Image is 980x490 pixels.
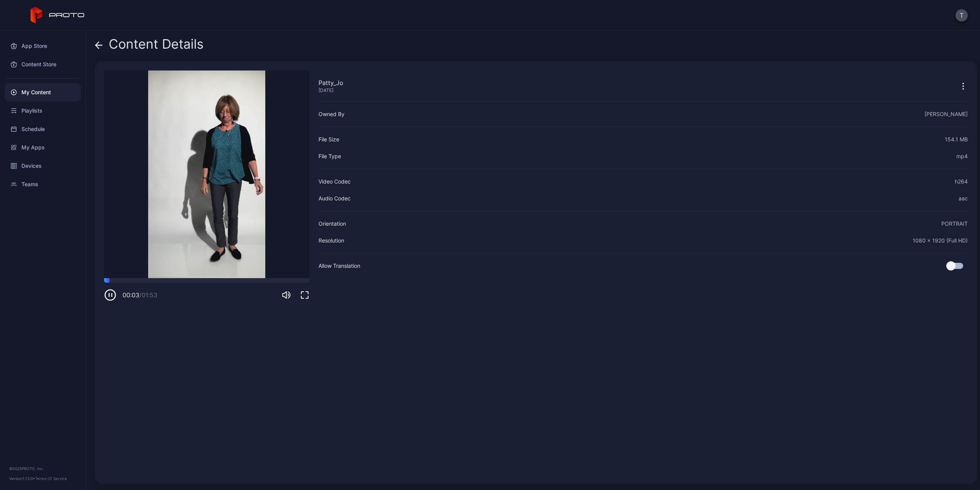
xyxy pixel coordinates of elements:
[318,194,351,203] div: Audio Codec
[5,55,81,74] a: Content Store
[9,465,76,472] div: © 2025 PROTO, Inc.
[5,157,81,175] a: Devices
[913,236,968,245] div: 1080 x 1920 (Full HD)
[5,120,81,138] a: Schedule
[318,219,346,228] div: Orientation
[318,135,339,144] div: File Size
[318,236,344,245] div: Resolution
[104,70,309,278] video: Sorry, your browser doesn‘t support embedded videos
[955,177,968,186] div: h264
[122,290,157,300] div: 00:03
[941,219,968,228] div: PORTRAIT
[139,291,157,299] span: / 01:53
[318,261,360,270] div: Allow Translation
[5,175,81,193] a: Teams
[945,135,968,144] div: 154.1 MB
[959,194,968,203] div: aac
[318,78,343,87] div: Patty_Jo
[9,476,35,481] span: Version 1.13.0 •
[35,476,67,481] a: Terms Of Service
[956,152,968,161] div: mp4
[924,110,968,119] div: [PERSON_NAME]
[955,9,968,21] button: T
[318,87,343,93] div: [DATE]
[5,37,81,55] a: App Store
[5,83,81,102] a: My Content
[318,110,345,119] div: Owned By
[5,102,81,120] a: Playlists
[95,37,204,55] div: Content Details
[318,152,341,161] div: File Type
[5,138,81,157] a: My Apps
[318,177,351,186] div: Video Codec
